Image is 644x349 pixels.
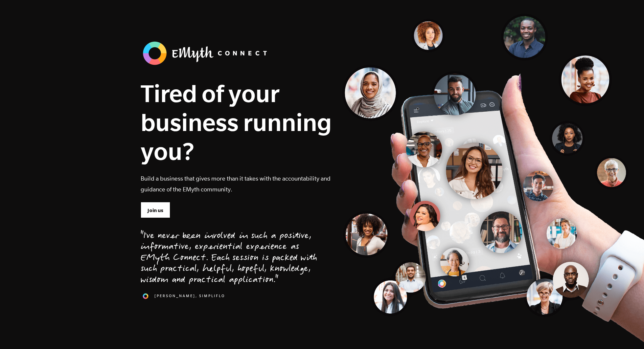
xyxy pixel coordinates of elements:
[154,293,225,299] span: [PERSON_NAME], SimpliFlo
[141,79,332,165] h1: Tired of your business running you?
[148,207,163,214] span: Join us
[141,231,317,286] div: "I've never been involved in such a positive, informative, experiential experience as EMyth Conne...
[141,202,170,218] a: Join us
[141,39,272,67] img: banner_logo
[141,291,150,301] img: 1
[611,317,644,349] iframe: Chat Widget
[141,173,332,195] p: Build a business that gives more than it takes with the accountability and guidance of the EMyth ...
